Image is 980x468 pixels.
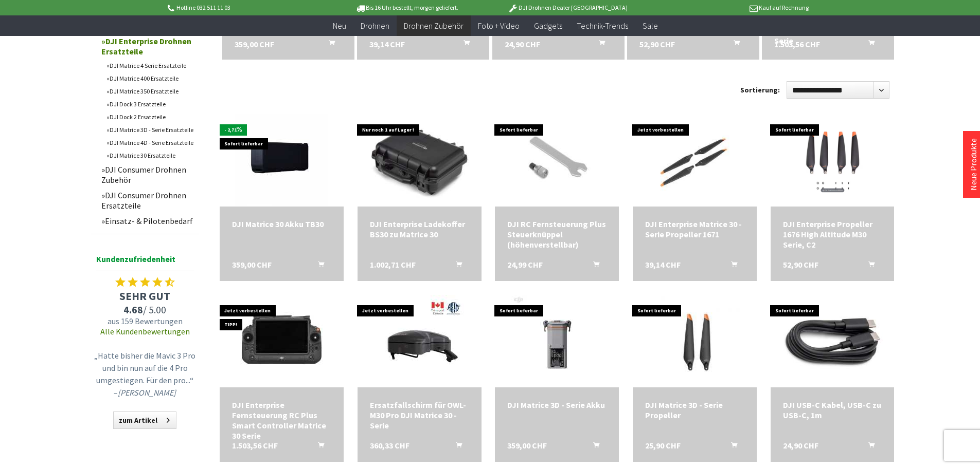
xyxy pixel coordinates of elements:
span: 52,90 CHF [783,259,818,270]
a: DJI Matrice 3D - Serie Ersatzteile [101,123,199,136]
button: In den Warenkorb [443,259,468,273]
span: 24,90 CHF [505,38,540,50]
button: In den Warenkorb [856,440,881,454]
div: DJI Matrice 3D - Serie Akku [507,400,607,410]
div: Ersatzfallschirm für OWL-M30 Pro DJI Matrice 30 - Serie [370,400,469,430]
a: Neu [326,15,353,36]
img: DJI Enterprise Ladekoffer BS30 zu Matrice 30 [358,122,482,200]
a: Technik-Trends [569,15,635,36]
span: 1.503,56 CHF [232,440,278,451]
button: In den Warenkorb [856,38,881,51]
span: Kundenzufriedenheit [96,252,194,271]
span: Drohnen [361,21,389,31]
img: DJI Enterprise Matrice 30 - Serie Propeller 1671 [633,122,757,199]
button: In den Warenkorb [443,440,468,454]
img: DJI Enterprise Fernsteuerung RC Plus Smart Controller Matrice 30 Serie [224,295,340,387]
div: DJI Enterprise Propeller 1676 High Altitude M30 Serie, C2 [783,219,882,250]
span: 359,00 CHF [507,440,547,451]
div: DJI Enterprise Matrice 30 - Serie Propeller 1671 [645,219,744,239]
span: 25,90 CHF [645,440,681,451]
p: DJI Drohnen Dealer [GEOGRAPHIC_DATA] [487,2,648,14]
span: 4.68 [123,303,143,316]
button: In den Warenkorb [581,440,605,454]
img: DJI Matrice 3D - Serie Akku [511,295,603,387]
p: Bis 16 Uhr bestellt, morgen geliefert. [327,2,487,14]
a: Neue Produkte [968,138,978,191]
p: Hotline 032 511 11 03 [166,2,327,14]
img: DJI RC Fernsteuerung Plus Steuerknüppel (höhenverstellbar) [495,119,619,202]
img: DJI USB-C Kabel, USB-C zu USB-C, 1m [771,306,895,376]
span: Drohnen Zubehör [404,21,464,31]
div: DJI Enterprise Fernsteuerung RC Plus Smart Controller Matrice 30 Serie [232,400,331,441]
button: In den Warenkorb [721,38,746,51]
span: 39,14 CHF [369,38,405,50]
span: aus 159 Bewertungen [91,316,199,326]
a: Gadgets [527,15,569,36]
p: „Hatte bisher die Mavic 3 Pro und bin nun auf die 4 Pro umgestiegen. Für den pro...“ – [94,349,197,399]
a: DJI Matrice 3D - Serie Propeller 25,90 CHF In den Warenkorb [645,400,744,420]
a: DJI Enterprise Propeller 1676 High Altitude M30 Serie, C2 52,90 CHF In den Warenkorb [783,219,882,250]
a: DJI Dock 3 Ersatzteile [101,98,199,110]
a: DJI USB-C Kabel, USB-C zu USB-C, 1m 24,90 CHF In den Warenkorb [783,400,882,420]
a: DJI RC Fernsteuerung Plus Steuerknüppel (höhenverstellbar) 24,99 CHF In den Warenkorb [507,219,607,250]
a: DJI Dock 2 Ersatzteile [101,110,199,123]
button: In den Warenkorb [316,38,341,51]
a: DJI Consumer Drohnen Ersatzteile [96,188,199,213]
div: DJI RC Fernsteuerung Plus Steuerknüppel (höhenverstellbar) [507,219,607,250]
em: [PERSON_NAME] [118,387,176,398]
a: DJI Matrice 4 Serie Ersatzteile [101,59,199,72]
span: 24,90 CHF [783,440,818,451]
button: In den Warenkorb [306,440,330,454]
span: Gadgets [534,21,562,31]
a: DJI Matrice 30 Ersatzteile [101,149,199,162]
a: DJI Enterprise Fernsteuerung RC Plus Smart Controller Matrice 30 Serie 1.503,56 CHF In den Warenkorb [232,400,331,441]
a: DJI Enterprise Drohnen Ersatzteile [96,33,199,59]
a: DJI Matrice 30 Akku TB30 359,00 CHF In den Warenkorb [232,219,331,229]
a: Ersatzfallschirm für OWL-M30 Pro DJI Matrice 30 - Serie 360,33 CHF In den Warenkorb [370,400,469,430]
a: DJI Consumer Drohnen Zubehör [96,162,199,188]
a: DJI Matrice 3D - Serie Akku 359,00 CHF In den Warenkorb [507,400,607,410]
a: DJI Matrice 4D - Serie Ersatzteile [101,136,199,149]
img: DJI Matrice 30 Akku TB30 [235,114,328,207]
p: Kauf auf Rechnung [648,2,809,14]
span: 359,00 CHF [232,259,272,270]
span: 52,90 CHF [639,38,675,50]
a: Drohnen Zubehör [397,15,471,36]
button: In den Warenkorb [719,440,743,454]
span: Technik-Trends [577,21,628,31]
a: Drohnen [353,15,397,36]
button: In den Warenkorb [306,259,330,273]
span: 360,33 CHF [370,440,409,451]
img: Ersatzfallschirm für OWL-M30 Pro DJI Matrice 30 - Serie [373,295,466,387]
a: Foto + Video [471,15,527,36]
a: DJI Matrice 400 Ersatzteile [101,72,199,85]
span: 1.002,71 CHF [370,259,416,270]
span: Sale [643,21,658,31]
span: SEHR GUT [91,289,199,303]
span: 359,00 CHF [235,38,274,50]
button: In den Warenkorb [581,259,605,273]
span: Neu [333,21,346,31]
div: DJI USB-C Kabel, USB-C zu USB-C, 1m [783,400,882,420]
div: DJI Enterprise Ladekoffer BS30 zu Matrice 30 [370,219,469,239]
a: Einsatz- & Pilotenbedarf [96,213,199,229]
span: 39,14 CHF [645,259,681,270]
label: Sortierung: [740,82,780,98]
a: Alle Kundenbewertungen [100,326,190,336]
button: In den Warenkorb [586,38,611,51]
span: Foto + Video [478,21,520,31]
a: Sale [635,15,665,36]
button: In den Warenkorb [719,259,743,273]
span: 1.503,56 CHF [774,38,820,50]
a: DJI Enterprise Matrice 30 - Serie Propeller 1671 39,14 CHF In den Warenkorb [645,219,744,239]
span: / 5.00 [91,303,199,316]
a: DJI Enterprise Ladekoffer BS30 zu Matrice 30 1.002,71 CHF In den Warenkorb [370,219,469,239]
div: DJI Matrice 3D - Serie Propeller [645,400,744,420]
div: DJI Matrice 30 Akku TB30 [232,219,331,229]
button: In den Warenkorb [856,259,881,273]
span: 24,99 CHF [507,259,543,270]
button: In den Warenkorb [451,38,476,51]
a: zum Artikel [113,411,176,429]
a: DJI Matrice 350 Ersatzteile [101,85,199,98]
img: DJI Enterprise Propeller 1676 High Altitude M30 Serie, C2 [771,126,895,196]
